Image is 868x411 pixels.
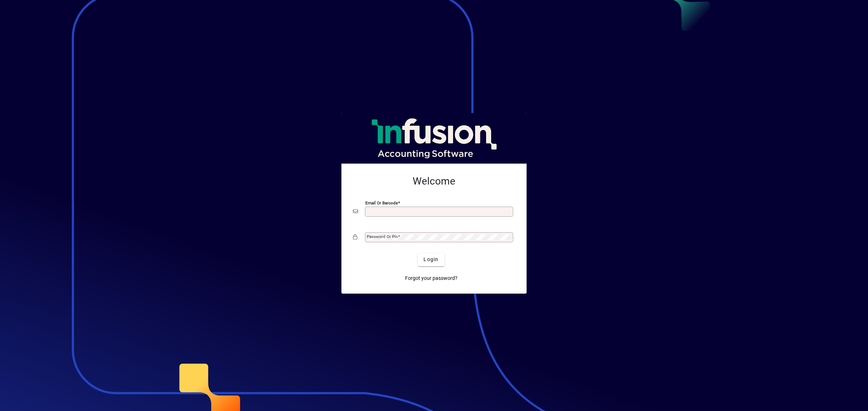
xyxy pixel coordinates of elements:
a: Forgot your password? [402,272,460,285]
mat-label: Email or Barcode [365,200,398,205]
span: Login [424,256,438,263]
button: Login [418,253,444,266]
span: Forgot your password? [405,274,458,282]
mat-label: Password or Pin [367,234,398,239]
h2: Welcome [353,175,515,187]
